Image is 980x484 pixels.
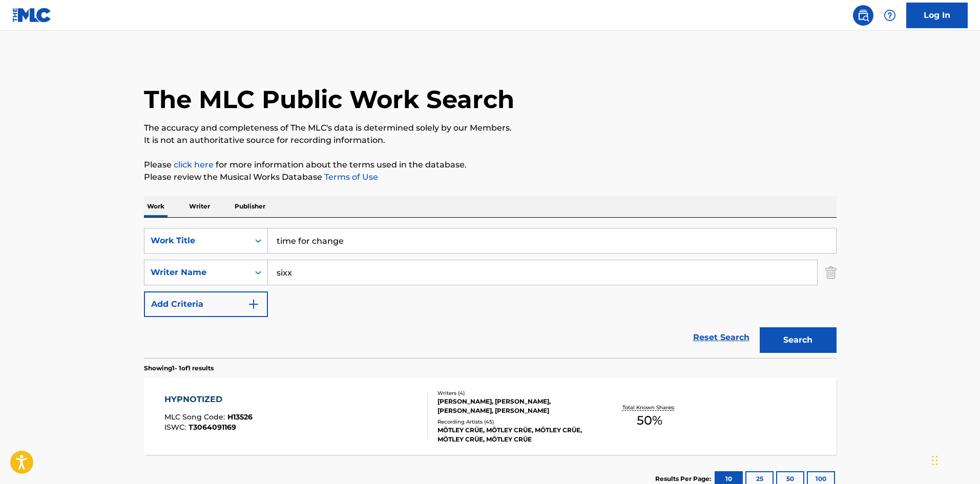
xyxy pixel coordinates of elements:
div: Drag [932,445,938,476]
div: HYPNOTIZED [164,393,253,406]
div: Help [880,5,900,26]
a: Reset Search [688,326,755,349]
div: Writer Name [151,266,243,279]
img: help [884,9,896,22]
p: Results Per Page: [655,474,714,483]
div: MÖTLEY CRÜE, MÖTLEY CRÜE, MÖTLEY CRÜE, MÖTLEY CRÜE, MÖTLEY CRÜE [437,426,592,444]
img: MLC Logo [12,8,52,23]
span: ISWC : [164,423,189,432]
img: Delete Criterion [825,260,837,285]
span: H13526 [227,412,253,422]
p: Please for more information about the terms used in the database. [144,159,837,171]
div: [PERSON_NAME], [PERSON_NAME], [PERSON_NAME], [PERSON_NAME] [437,397,592,415]
p: It is not an authoritative source for recording information. [144,134,837,146]
img: search [857,9,869,22]
p: Publisher [232,196,268,217]
a: Public Search [853,5,873,26]
a: click here [174,160,214,170]
span: MLC Song Code : [164,412,227,422]
p: Work [144,196,168,217]
a: HYPNOTIZEDMLC Song Code:H13526ISWC:T3064091169Writers (4)[PERSON_NAME], [PERSON_NAME], [PERSON_NA... [144,378,837,455]
p: Please review the Musical Works Database [144,171,837,183]
iframe: Chat Widget [929,435,980,484]
a: Terms of Use [322,172,378,182]
span: T3064091169 [189,423,236,432]
a: Log In [906,3,968,28]
span: 50 % [637,411,662,430]
div: Work Title [151,235,243,247]
div: Recording Artists ( 45 ) [437,418,592,426]
form: Search Form [144,228,837,358]
h1: The MLC Public Work Search [144,84,514,115]
p: The accuracy and completeness of The MLC's data is determined solely by our Members. [144,122,837,134]
p: Writer [186,196,213,217]
p: Total Known Shares: [622,404,677,411]
img: 9d2ae6d4665cec9f34b9.svg [247,298,260,310]
button: Search [760,327,837,353]
p: Showing 1 - 1 of 1 results [144,364,214,373]
div: Writers ( 4 ) [437,389,592,397]
button: Add Criteria [144,291,268,317]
